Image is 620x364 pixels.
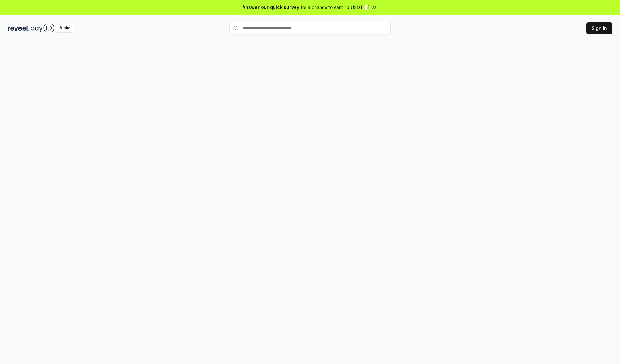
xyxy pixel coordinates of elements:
div: Alpha [56,24,74,32]
img: reveel_dark [8,24,29,32]
button: Sign In [586,22,612,34]
span: for a chance to earn 10 USDT 📝 [301,4,370,11]
span: Answer our quick survey [243,4,299,11]
img: pay_id [31,24,55,32]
